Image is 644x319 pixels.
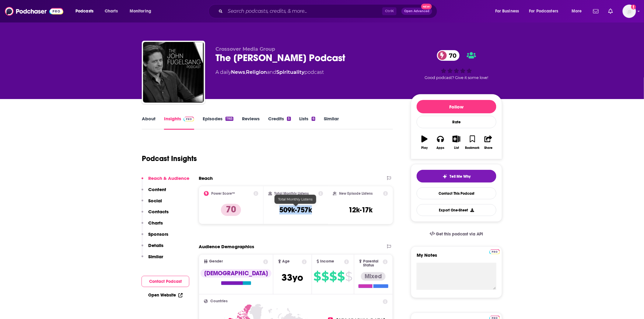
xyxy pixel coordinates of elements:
p: Reach & Audience [148,175,189,181]
p: Content [148,187,166,192]
span: $ [313,272,321,281]
span: $ [321,272,329,281]
span: Ctrl K [382,7,397,15]
p: Details [148,242,163,248]
span: Gender [209,259,223,263]
h2: Total Monthly Listens [275,191,309,196]
label: My Notes [417,252,496,263]
a: Spirituality [276,69,304,75]
div: 1165 [226,117,233,121]
span: More [572,7,582,15]
button: Contacts [142,209,169,220]
div: Apps [437,146,445,150]
span: New [421,4,432,9]
h2: New Episode Listens [339,191,373,196]
img: Podchaser Pro [184,117,194,122]
a: Get this podcast via API [425,227,488,242]
span: Open Advanced [404,10,429,13]
svg: Add a profile image [631,5,636,9]
a: Pro website [489,249,500,254]
input: Search podcasts, credits, & more... [225,6,382,16]
span: 70 [443,50,460,61]
p: Charts [148,220,163,226]
img: tell me why sparkle [443,174,447,179]
span: Monitoring [130,7,151,15]
img: Podchaser - Follow, Share and Rate Podcasts [5,5,63,17]
h1: Podcast Insights [142,154,197,163]
span: $ [329,272,337,281]
button: Charts [142,220,163,231]
span: Logged in as hmill [623,5,636,18]
button: Show profile menu [623,5,636,18]
a: About [142,116,156,130]
a: Reviews [242,116,260,130]
a: Religion [246,69,267,75]
span: $ [345,272,352,281]
span: 33 yo [282,272,303,283]
span: Charts [105,7,118,15]
button: Open AdvancedNew [401,8,432,15]
button: open menu [125,6,159,16]
button: Similar [142,254,163,265]
div: Rate [417,116,496,128]
span: Tell Me Why [450,174,471,179]
div: 6 [312,117,315,121]
h3: 509k-757k [279,205,312,214]
span: $ [337,272,345,281]
span: Countries [210,299,228,303]
h3: 12k-17k [348,205,373,214]
span: Podcasts [75,7,93,15]
button: Content [142,187,166,198]
div: Search podcasts, credits, & more... [214,4,443,18]
p: Similar [148,254,163,259]
span: For Business [495,7,519,15]
button: List [449,132,464,153]
div: [DEMOGRAPHIC_DATA] [201,269,271,278]
button: Share [481,132,496,153]
div: Bookmark [465,146,480,150]
button: Follow [417,100,496,113]
span: , [245,69,246,75]
button: open menu [567,6,590,16]
a: News [231,69,245,75]
span: Parental Status [363,259,382,267]
button: Reach & Audience [142,175,189,187]
a: Credits5 [268,116,291,130]
div: Mixed [361,272,386,281]
span: Get this podcast via API [436,232,483,237]
p: Sponsors [148,231,168,237]
p: Contacts [148,209,169,214]
h2: Power Score™ [211,191,235,196]
span: Good podcast? Give it some love! [425,75,488,80]
a: Contact This Podcast [417,187,496,199]
a: 70 [437,50,460,61]
span: and [267,69,276,75]
div: Share [484,146,492,150]
button: Export One-Sheet [417,204,496,216]
p: 70 [221,204,241,216]
div: A daily podcast [215,69,324,76]
button: Contact Podcast [142,276,189,287]
a: Open Website [148,293,183,298]
h2: Reach [199,175,213,181]
button: Details [142,242,163,254]
button: tell me why sparkleTell Me Why [417,170,496,183]
img: The John Fugelsang Podcast [143,42,204,103]
button: open menu [71,6,101,16]
a: Lists6 [299,116,315,130]
span: Crossover Media Group [215,46,275,52]
a: Charts [101,6,121,16]
button: Apps [432,132,448,153]
a: Similar [324,116,339,130]
button: open menu [491,6,527,16]
button: Sponsors [142,231,168,242]
div: Play [422,146,428,150]
button: Play [417,132,432,153]
span: Age [282,259,290,263]
span: Income [320,259,334,263]
img: User Profile [623,5,636,18]
p: Social [148,198,162,204]
a: Show notifications dropdown [591,6,601,16]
